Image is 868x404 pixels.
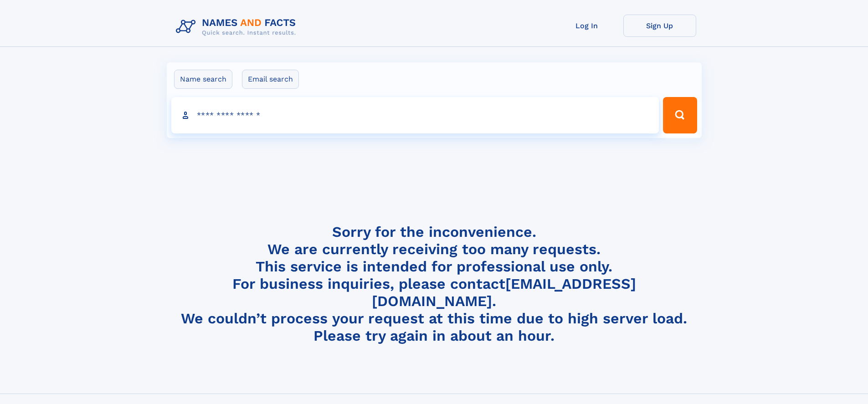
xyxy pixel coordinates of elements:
[174,70,232,89] label: Name search
[171,97,659,133] input: search input
[550,15,623,37] a: Log In
[242,70,299,89] label: Email search
[623,15,696,37] a: Sign Up
[172,15,303,39] img: Logo Names and Facts
[172,223,696,345] h4: Sorry for the inconvenience. We are currently receiving too many requests. This service is intend...
[663,97,697,133] button: Search Button
[372,275,636,310] a: [EMAIL_ADDRESS][DOMAIN_NAME]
